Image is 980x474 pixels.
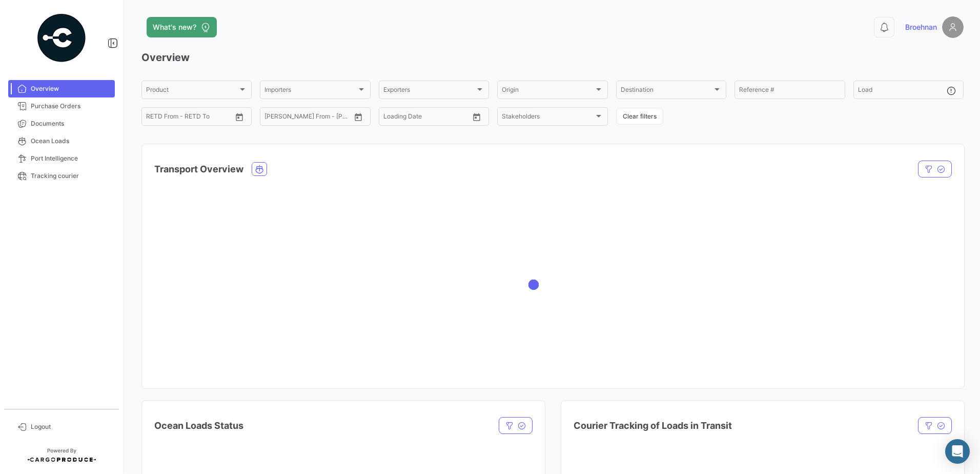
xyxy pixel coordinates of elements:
[146,88,238,95] span: Product
[264,114,279,122] input: From
[502,88,594,95] span: Origin
[383,114,398,122] input: From
[8,167,115,185] a: Tracking courier
[351,109,366,125] button: Open calendar
[141,50,964,65] h3: Overview
[574,419,732,433] h4: Courier Tracking of Loads in Transit
[147,17,217,37] button: What's new?
[945,439,970,464] div: Abrir Intercom Messenger
[942,16,964,38] img: placeholder-user.png
[146,114,160,122] input: From
[31,102,111,111] span: Purchase Orders
[8,132,115,150] a: Ocean Loads
[264,88,356,95] span: Importers
[286,114,327,122] input: To
[252,163,267,175] button: Ocean
[31,171,111,181] span: Tracking courier
[168,114,209,122] input: To
[502,114,594,122] span: Stakeholders
[8,115,115,132] a: Documents
[153,22,196,32] span: What's new?
[383,88,475,95] span: Exporters
[36,12,87,64] img: powered-by.png
[621,88,712,95] span: Destination
[154,419,243,433] h4: Ocean Loads Status
[31,84,111,93] span: Overview
[232,109,247,125] button: Open calendar
[905,22,937,32] span: Broehnan
[31,422,111,431] span: Logout
[8,80,115,97] a: Overview
[469,109,484,125] button: Open calendar
[8,97,115,115] a: Purchase Orders
[31,136,111,146] span: Ocean Loads
[405,114,446,122] input: To
[8,150,115,167] a: Port Intelligence
[31,119,111,128] span: Documents
[616,108,663,125] button: Clear filters
[31,154,111,163] span: Port Intelligence
[154,162,243,176] h4: Transport Overview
